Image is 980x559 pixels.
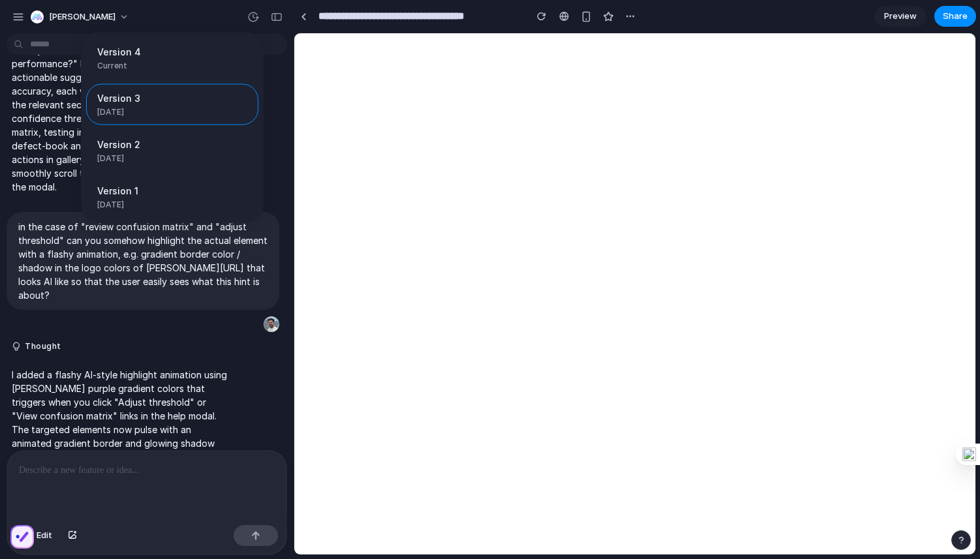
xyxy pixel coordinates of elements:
span: Version 2 [97,138,191,151]
span: [DATE] [97,106,191,118]
span: Version 1 [97,184,191,198]
div: Version 2 - 9/30/2025, 2:36:20 PM [86,130,258,172]
div: Version 4 - 10/3/2025, 12:34:09 PM [86,38,258,79]
span: [DATE] [97,199,191,211]
span: Version 3 [97,91,191,105]
span: Current [97,60,239,72]
div: Version 3 - 9/30/2025, 2:46:49 PM [86,84,258,125]
span: Version 4 [97,45,239,59]
div: Version 1 - 9/30/2025, 2:34:50 PM [86,177,258,218]
span: [DATE] [97,153,191,164]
